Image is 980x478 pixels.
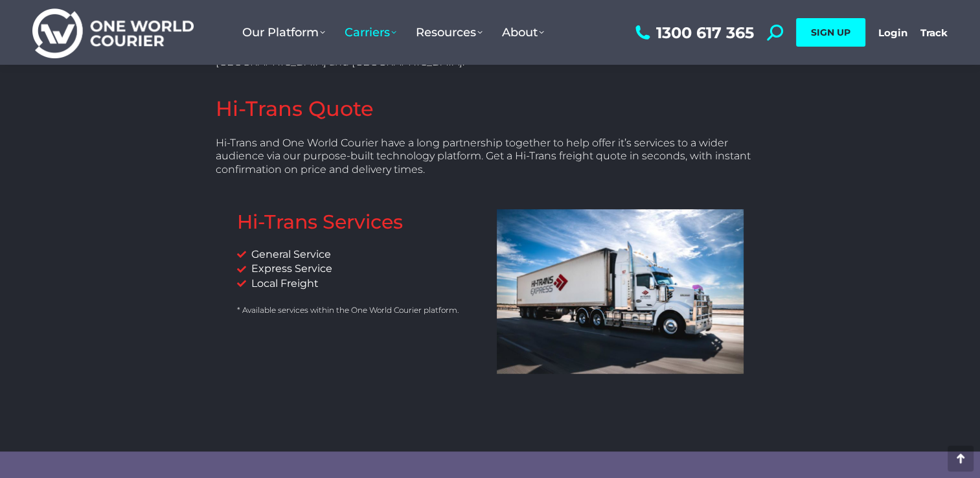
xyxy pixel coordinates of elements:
p: * Available services within the One World Courier platform. [237,305,484,315]
span: Our Platform [242,25,325,40]
span: General Service [248,247,331,262]
img: Hi-Trans prime mover freight truck on road [497,209,744,374]
a: Our Platform [233,12,335,52]
a: About [492,12,554,52]
span: Express Service [248,262,332,276]
span: Resources [416,25,483,40]
span: Carriers [345,25,396,40]
h2: Hi-Trans Services [237,209,484,234]
a: Carriers [335,12,406,52]
a: Track [920,27,948,39]
p: Hi-Trans and One World Courier have a long partnership together to help offer it’s services to a ... [216,137,765,177]
a: SIGN UP [796,18,865,47]
a: Login [878,27,907,39]
a: 1300 617 365 [632,25,754,41]
a: Resources [406,12,492,52]
span: About [502,25,544,40]
img: One World Courier [32,6,194,59]
h2: Hi-Trans Quote [216,95,765,122]
span: SIGN UP [811,27,850,38]
span: Local Freight [248,277,319,291]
